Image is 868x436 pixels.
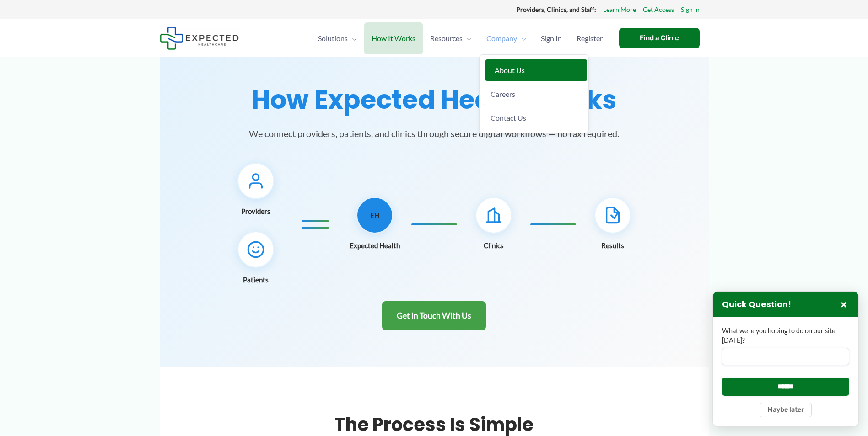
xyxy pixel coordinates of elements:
a: ResourcesMenu Toggle [423,22,479,54]
button: Close [838,299,849,310]
a: Contact Us [483,107,585,128]
span: Resources [430,22,463,54]
span: Patients [243,273,269,286]
a: Learn More [603,4,636,16]
strong: Providers, Clinics, and Staff: [516,5,596,13]
span: Register [577,22,603,54]
h1: How Expected Health Works [171,85,698,115]
span: Solutions [318,22,348,54]
a: Sign In [681,4,700,16]
span: Company [486,22,517,54]
p: We connect providers, patients, and clinics through secure digital workflows — no fax required. [228,126,640,141]
a: SolutionsMenu Toggle [311,22,364,54]
span: Results [601,239,624,252]
img: Expected Healthcare Logo - side, dark font, small [160,27,239,50]
h3: Quick Question! [722,299,791,310]
span: Expected Health [350,239,400,252]
span: Contact Us [491,113,526,122]
a: CompanyMenu Toggle [479,22,534,54]
span: Clinics [484,239,504,252]
a: Sign In [534,22,569,54]
span: Providers [241,205,270,218]
span: How It Works [372,22,415,54]
button: Maybe later [760,403,812,417]
a: About Us [485,59,587,81]
span: EH [370,209,379,222]
nav: Primary Site Navigation [311,22,610,54]
a: Get Access [643,4,674,16]
span: Sign In [541,22,562,54]
a: Find a Clinic [619,28,700,48]
a: Register [569,22,610,54]
label: What were you hoping to do on our site [DATE]? [722,326,849,345]
span: Menu Toggle [463,22,472,54]
span: Careers [491,90,515,98]
a: How It Works [364,22,423,54]
span: Menu Toggle [348,22,357,54]
a: Get in Touch With Us [382,301,486,331]
span: About Us [495,66,525,74]
span: Menu Toggle [517,22,526,54]
a: Careers [483,83,585,105]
